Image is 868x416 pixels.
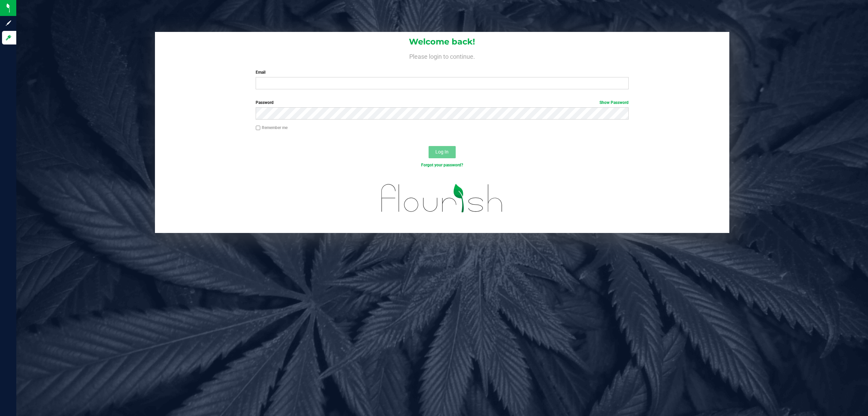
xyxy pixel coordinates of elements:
span: Password [256,100,274,105]
a: Show Password [599,100,629,105]
label: Remember me [256,125,288,131]
span: Log In [435,149,449,155]
label: Email [256,69,629,75]
h1: Welcome back! [155,37,730,46]
inline-svg: Log in [5,34,12,41]
button: Log In [429,146,456,158]
img: flourish_logo.svg [370,175,514,221]
h4: Please login to continue. [155,52,730,60]
inline-svg: Sign up [5,20,12,26]
input: Remember me [256,126,260,130]
a: Forgot your password? [421,163,463,167]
